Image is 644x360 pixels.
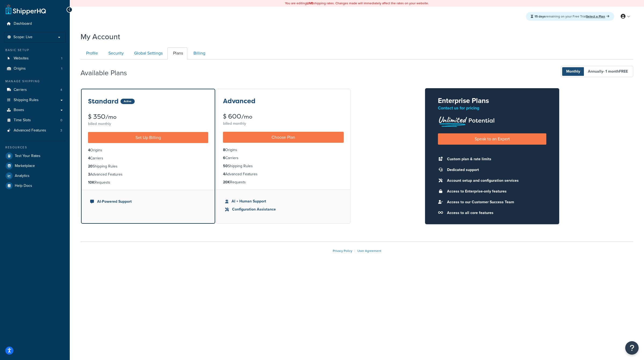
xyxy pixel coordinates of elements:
a: Choose Plan [223,132,344,143]
h3: Standard [88,98,119,105]
li: Carriers [223,155,344,161]
a: Shipping Rules [4,95,66,105]
li: Origins [88,147,208,153]
a: Select a Plan [586,14,609,19]
span: 1 [61,56,62,61]
strong: 50 [223,163,228,169]
li: Requests [88,180,208,186]
span: 3 [60,128,62,133]
li: Shipping Rules [223,163,344,169]
li: Websites [4,54,66,63]
li: Configuration Assistance [225,206,342,212]
a: ShipperHQ Home [6,4,46,15]
img: Unlimited Potential [438,115,495,127]
li: Time Slots [4,115,66,125]
div: $ 350 [88,113,208,120]
a: Advanced Features 3 [4,126,66,136]
a: Speak to an Expert [438,133,546,144]
h3: Advanced [223,98,255,105]
a: Dashboard [4,19,66,29]
span: - 1 month [603,69,628,74]
span: Analytics [15,174,30,178]
li: Dedicated support [444,166,519,174]
div: billed monthly [223,120,344,127]
strong: 6 [223,155,225,161]
a: Boxes [4,105,66,115]
h1: My Account [80,31,120,42]
strong: 15 days [535,14,546,19]
span: Boxes [14,108,24,112]
div: $ 600 [223,113,344,120]
span: Help Docs [15,184,32,188]
li: Advanced Features [88,172,208,177]
strong: 8 [223,147,225,153]
a: Websites 1 [4,54,66,63]
button: Open Resource Center [625,341,639,355]
li: Origins [223,147,344,153]
strong: 4 [88,147,90,153]
span: Origins [14,66,26,71]
li: Analytics [4,171,66,181]
a: User Agreement [357,248,381,253]
li: Carriers [88,155,208,161]
li: Access to our Customer Success Team [444,198,519,206]
span: Carriers [14,88,27,92]
b: LIVE [307,1,313,6]
span: Time Slots [14,118,31,123]
span: | [354,248,355,253]
p: Contact us for pricing [438,104,546,112]
span: 0 [60,118,62,123]
strong: 20 [88,163,93,169]
span: Advanced Features [14,128,46,133]
span: 1 [61,66,62,71]
li: Requests [223,179,344,185]
strong: 20K [223,179,230,185]
a: Privacy Policy [333,248,352,253]
a: Origins 1 [4,64,66,74]
a: Plans [167,47,187,59]
div: Manage Shipping [4,79,66,84]
a: Security [103,47,128,59]
small: /mo [105,113,116,121]
h2: Available Plans [80,69,135,77]
li: Advanced Features [223,171,344,177]
a: Help Docs [4,181,66,191]
div: Active [120,99,135,104]
strong: 4 [88,155,90,161]
span: Shipping Rules [14,98,39,102]
b: FREE [619,69,628,74]
span: Scope: Live [13,35,32,40]
li: AI-Powered Support [90,199,206,205]
a: Profile [80,47,102,59]
li: Carriers [4,85,66,95]
div: remaining on your Free Trial [526,12,614,21]
strong: 3 [88,172,90,177]
span: Monthly [562,67,584,76]
a: Set Up Billing [88,132,208,143]
a: Carriers 4 [4,85,66,95]
button: Monthly Annually- 1 monthFREE [561,66,633,77]
small: /mo [241,113,252,120]
li: AI + Human Support [225,198,342,204]
h2: Enterprise Plans [438,97,546,105]
div: Basic Setup [4,48,66,52]
span: Test Your Rates [15,154,41,158]
a: Billing [188,47,210,59]
span: Websites [14,56,29,61]
strong: 10K [88,180,94,185]
li: Account setup and configuration services [444,177,519,184]
div: Resources [4,145,66,150]
li: Custom plan & rate limits [444,155,519,163]
span: 4 [60,88,62,92]
span: Annually [584,67,632,76]
li: Access to Enterprise-only features [444,188,519,195]
li: Origins [4,64,66,74]
a: Test Your Rates [4,151,66,161]
a: Marketplace [4,161,66,171]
